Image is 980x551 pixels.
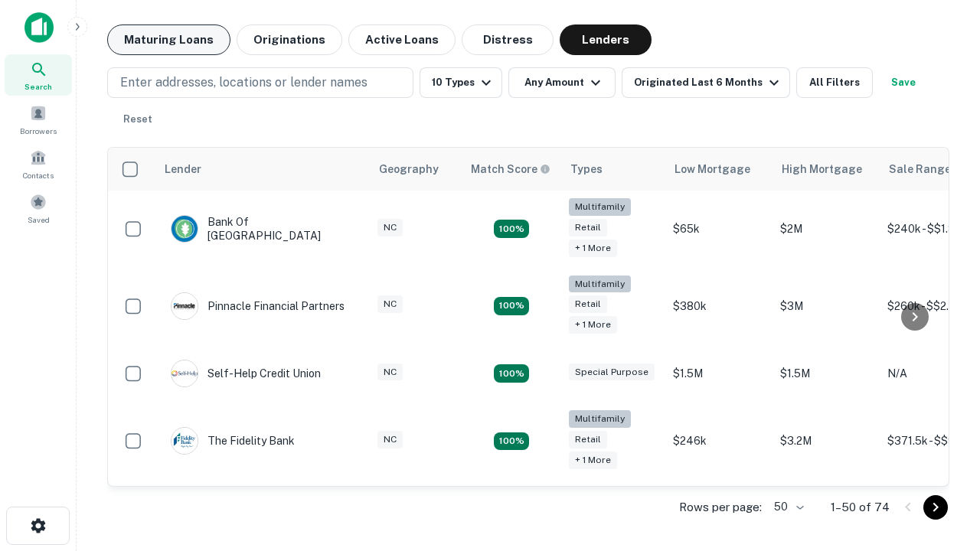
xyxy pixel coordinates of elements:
[5,54,72,96] a: Search
[462,24,554,55] button: Distress
[569,364,655,381] div: Special Purpose
[420,67,502,98] button: 10 Types
[665,148,773,191] th: Low Mortgage
[665,403,773,480] td: $246k
[377,219,403,236] div: NC
[665,268,773,345] td: $380k
[889,160,951,178] div: Sale Range
[773,268,880,345] td: $3M
[348,24,456,55] button: Active Loans
[379,160,439,178] div: Geography
[561,148,665,191] th: Types
[171,360,321,387] div: Self-help Credit Union
[171,427,295,455] div: The Fidelity Bank
[107,24,230,55] button: Maturing Loans
[377,431,403,448] div: NC
[377,295,403,313] div: NC
[634,73,783,92] div: Originated Last 6 Months
[120,73,367,92] p: Enter addresses, locations or lender names
[471,161,550,178] div: Capitalize uses an advanced AI algorithm to match your search with the best lender. The match sco...
[768,496,806,518] div: 50
[569,316,617,334] div: + 1 more
[471,161,547,178] h6: Match Score
[675,160,750,178] div: Low Mortgage
[831,498,890,517] p: 1–50 of 74
[569,452,617,469] div: + 1 more
[879,67,928,98] button: Save your search to get updates of matches that match your search criteria.
[23,169,54,181] span: Contacts
[377,364,403,381] div: NC
[569,219,607,236] div: Retail
[24,80,52,93] span: Search
[665,344,773,403] td: $1.5M
[773,344,880,403] td: $1.5M
[20,125,57,137] span: Borrowers
[494,364,529,383] div: Matching Properties: 11, hasApolloMatch: undefined
[107,67,413,98] button: Enter addresses, locations or lender names
[171,428,198,454] img: picture
[923,495,948,520] button: Go to next page
[622,67,790,98] button: Originated Last 6 Months
[773,191,880,268] td: $2M
[28,214,50,226] span: Saved
[569,431,607,448] div: Retail
[773,403,880,480] td: $3.2M
[903,380,980,453] iframe: Chat Widget
[237,24,342,55] button: Originations
[5,99,72,140] a: Borrowers
[796,67,873,98] button: All Filters
[494,432,529,451] div: Matching Properties: 10, hasApolloMatch: undefined
[462,148,561,191] th: Capitalize uses an advanced AI algorithm to match your search with the best lender. The match sco...
[171,293,198,319] img: picture
[494,297,529,315] div: Matching Properties: 17, hasApolloMatch: undefined
[508,67,616,98] button: Any Amount
[569,275,631,293] div: Multifamily
[171,216,198,242] img: picture
[171,215,354,243] div: Bank Of [GEOGRAPHIC_DATA]
[171,360,198,386] img: picture
[5,187,72,229] a: Saved
[570,160,603,178] div: Types
[155,148,370,191] th: Lender
[560,24,652,55] button: Lenders
[171,292,345,320] div: Pinnacle Financial Partners
[370,148,462,191] th: Geography
[569,240,617,257] div: + 1 more
[24,12,54,43] img: capitalize-icon.png
[165,160,201,178] div: Lender
[569,198,631,216] div: Multifamily
[569,410,631,428] div: Multifamily
[113,104,162,135] button: Reset
[665,191,773,268] td: $65k
[679,498,762,517] p: Rows per page:
[569,295,607,313] div: Retail
[773,148,880,191] th: High Mortgage
[782,160,862,178] div: High Mortgage
[5,143,72,184] a: Contacts
[494,220,529,238] div: Matching Properties: 17, hasApolloMatch: undefined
